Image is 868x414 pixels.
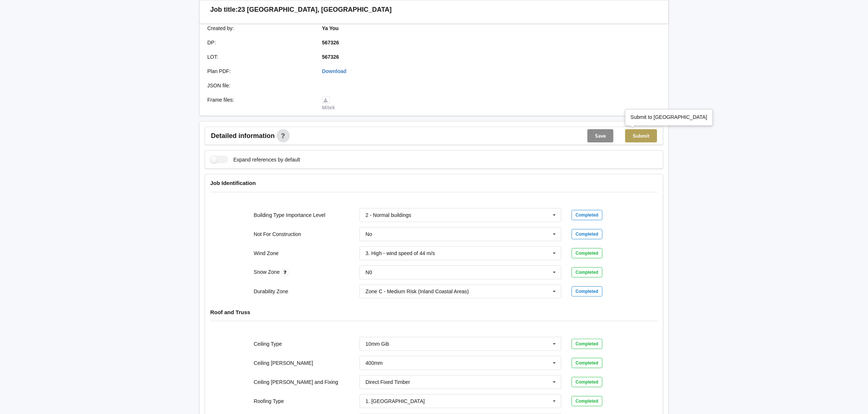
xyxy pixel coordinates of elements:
b: 567326 [322,40,339,46]
div: Completed [572,377,602,387]
label: Not For Construction [254,231,301,237]
label: Durability Zone [254,288,288,294]
a: Download [322,68,347,74]
div: Zone C - Medium Risk (Inland Coastal Areas) [365,289,469,294]
b: 567326 [322,54,339,60]
div: JSON file : [202,82,317,89]
div: Completed [572,396,602,406]
h4: Job Identification [210,179,658,186]
label: Wind Zone [254,250,279,256]
div: 10mm Gib [365,341,389,346]
div: 2 - Normal buildings [365,213,411,218]
div: Plan PDF : [202,68,317,75]
label: Ceiling [PERSON_NAME] [254,360,313,366]
label: Ceiling [PERSON_NAME] and Fixing [254,379,338,385]
div: Completed [572,210,602,220]
span: Detailed information [211,132,275,139]
div: Completed [572,248,602,258]
a: Mitek [322,97,335,111]
button: Submit [625,129,657,142]
div: Completed [572,229,602,239]
label: Ceiling Type [254,341,282,347]
div: Frame files : [202,96,317,112]
div: DP : [202,39,317,46]
div: No [365,232,372,237]
div: Completed [572,358,602,368]
b: Ya You [322,25,339,31]
div: N0 [365,270,372,275]
div: Created by : [202,25,317,32]
label: Snow Zone [254,269,281,275]
div: 400mm [365,360,383,366]
div: Completed [572,286,602,297]
label: Building Type Importance Level [254,212,325,218]
div: Completed [572,339,602,349]
div: 3. High - wind speed of 44 m/s [365,251,435,256]
div: Direct Fixed Timber [365,379,410,385]
label: Expand references by default [210,156,300,163]
h3: Job title: [210,6,238,14]
div: 1. [GEOGRAPHIC_DATA] [365,399,424,404]
h3: 23 [GEOGRAPHIC_DATA], [GEOGRAPHIC_DATA] [238,6,392,14]
h4: Roof and Truss [210,309,658,316]
div: LOT : [202,53,317,61]
label: Roofing Type [254,398,284,404]
div: Completed [572,267,602,277]
div: Submit to [GEOGRAPHIC_DATA] [631,114,707,121]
